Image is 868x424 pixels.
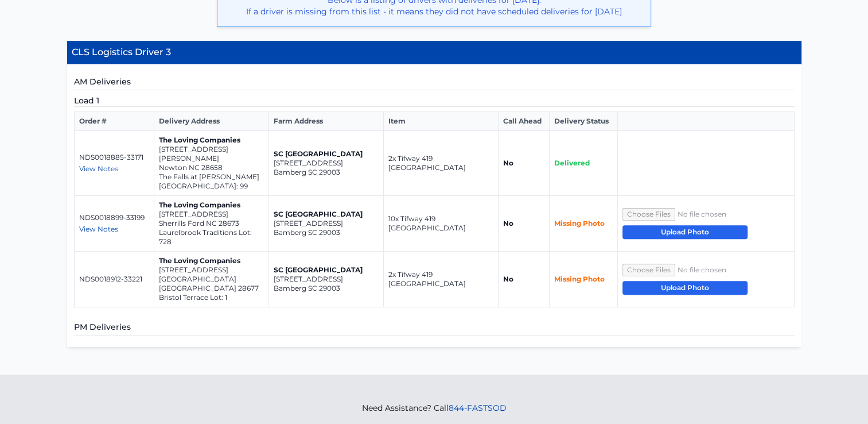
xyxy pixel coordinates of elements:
[79,153,149,162] p: NDS0018885-33171
[159,201,264,210] p: The Loving Companies
[383,131,498,196] td: 2x Tifway 419 [GEOGRAPHIC_DATA]
[274,168,379,177] p: Bamberg SC 29003
[159,172,264,191] p: The Falls at [PERSON_NAME][GEOGRAPHIC_DATA]: 99
[274,219,379,228] p: [STREET_ADDRESS]
[79,275,149,284] p: NDS0018912-33221
[159,219,264,228] p: Sherrills Ford NC 28673
[383,196,498,252] td: 10x Tifway 419 [GEOGRAPHIC_DATA]
[274,284,379,293] p: Bamberg SC 29003
[159,145,264,163] p: [STREET_ADDRESS][PERSON_NAME]
[79,225,118,233] span: View Notes
[622,225,748,239] button: Upload Photo
[554,275,605,283] span: Missing Photo
[74,76,795,90] h5: AM Deliveries
[554,159,590,167] span: Delivered
[503,159,513,167] strong: No
[268,112,383,131] th: Farm Address
[159,275,264,293] p: [GEOGRAPHIC_DATA] [GEOGRAPHIC_DATA] 28677
[74,321,795,336] h5: PM Deliveries
[79,164,118,173] span: View Notes
[67,41,801,64] h4: CLS Logistics Driver 3
[449,403,507,413] a: 844-FASTSOD
[159,163,264,172] p: Newton NC 28658
[274,210,379,219] p: SC [GEOGRAPHIC_DATA]
[622,281,748,295] button: Upload Photo
[274,159,379,168] p: [STREET_ADDRESS]
[79,213,149,222] p: NDS0018899-33199
[274,275,379,284] p: [STREET_ADDRESS]
[159,293,264,302] p: Bristol Terrace Lot: 1
[74,112,154,131] th: Order #
[498,112,549,131] th: Call Ahead
[159,228,264,246] p: Laurelbrook Traditions Lot: 728
[274,265,379,275] p: SC [GEOGRAPHIC_DATA]
[383,252,498,307] td: 2x Tifway 419 [GEOGRAPHIC_DATA]
[159,136,264,145] p: The Loving Companies
[159,210,264,219] p: [STREET_ADDRESS]
[159,265,264,275] p: [STREET_ADDRESS]
[362,402,507,414] p: Need Assistance? Call
[159,256,264,265] p: The Loving Companies
[550,112,618,131] th: Delivery Status
[503,275,513,283] strong: No
[383,112,498,131] th: Item
[503,219,513,228] strong: No
[554,219,605,228] span: Missing Photo
[274,228,379,237] p: Bamberg SC 29003
[154,112,268,131] th: Delivery Address
[274,149,379,159] p: SC [GEOGRAPHIC_DATA]
[74,95,795,107] h5: Load 1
